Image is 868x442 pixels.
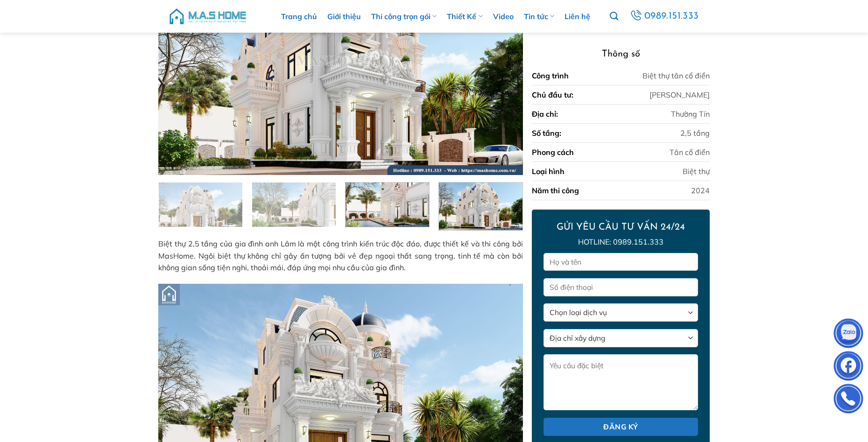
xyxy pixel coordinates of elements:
[649,89,710,100] div: [PERSON_NAME]
[439,180,522,231] img: Biệt thự 2,5 tầng - Anh Lâm - Thường Tín 12
[532,89,573,100] div: Chủ đầu tư:
[834,353,862,381] img: Facebook
[346,180,429,227] img: Biệt thự 2,5 tầng - Anh Lâm - Thường Tín 11
[532,166,565,177] div: Loại hình
[543,253,698,271] input: Họ và tên
[671,108,710,119] div: Thường Tín
[610,7,618,26] a: Tìm kiếm
[532,185,579,196] div: Năm thi công
[168,2,247,30] img: M.A.S HOME – Tổng Thầu Thiết Kế Và Xây Nhà Trọn Gói
[532,70,569,81] div: Công trình
[543,278,698,296] input: Số điện thoại
[834,321,862,349] img: Zalo
[532,108,558,119] div: Địa chỉ:
[670,147,710,158] div: Tân cổ điển
[543,221,698,233] h2: GỬI YÊU CẦU TƯ VẤN 24/24
[644,8,699,24] span: 0989.151.333
[158,238,522,274] p: Biệt thự 2,5 tầng của gia đình anh Lâm là một công trình kiến trúc độc đáo, được thiết kế và thi ...
[683,166,710,177] div: Biệt thự
[834,386,862,414] img: Phone
[680,127,710,139] div: 2,5 tầng
[532,147,574,158] div: Phong cách
[628,8,701,25] a: 0989.151.333
[543,236,698,248] p: Hotline: 0989.151.333
[532,47,709,62] h3: Thông số
[642,70,710,81] div: Biệt thự tân cổ điển
[691,185,710,196] div: 2024
[543,418,698,436] input: Đăng ký
[159,182,242,229] img: Biệt thự 2,5 tầng - Anh Lâm - Thường Tín 9
[532,127,561,139] div: Số tầng:
[252,182,336,229] img: Biệt thự 2,5 tầng - Anh Lâm - Thường Tín 10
